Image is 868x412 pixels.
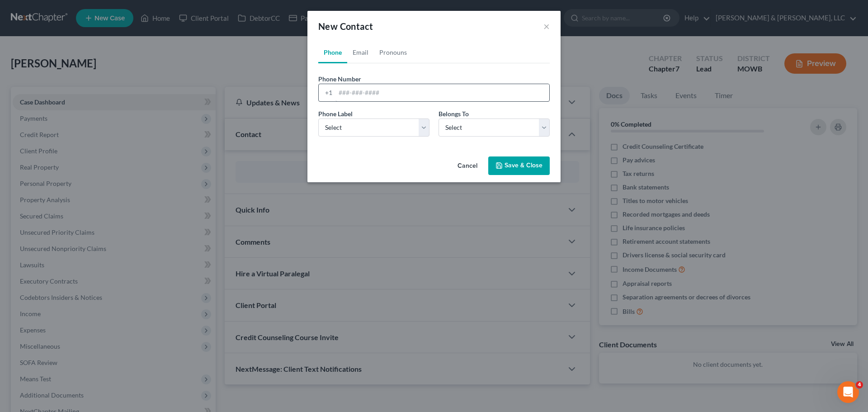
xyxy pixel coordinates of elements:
[318,110,353,118] span: Phone Label
[335,84,549,101] input: ###-###-####
[439,110,469,118] span: Belongs To
[318,21,373,32] span: New Contact
[319,84,335,101] div: +1
[837,381,859,403] iframe: Intercom live chat
[318,75,361,83] span: Phone Number
[856,381,863,388] span: 4
[488,156,550,175] button: Save & Close
[374,42,412,63] a: Pronouns
[450,157,485,175] button: Cancel
[318,42,347,63] a: Phone
[543,21,550,32] button: ×
[347,42,374,63] a: Email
